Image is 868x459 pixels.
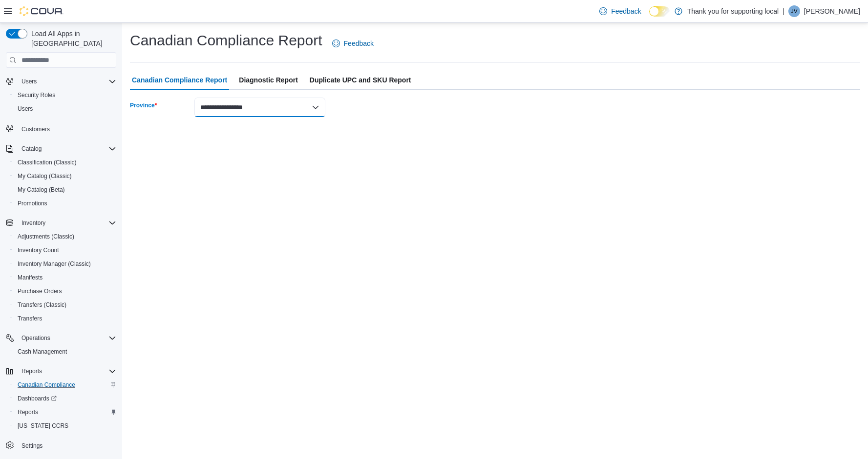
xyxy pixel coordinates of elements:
[18,332,116,344] span: Operations
[21,145,42,153] span: Catalog
[10,345,120,359] button: Cash Management
[10,405,120,419] button: Reports
[10,243,120,257] button: Inventory Count
[18,200,47,207] span: Promotions
[18,159,77,166] span: Classification (Classic)
[2,75,120,88] button: Users
[130,31,322,50] h1: Canadian Compliance Report
[10,378,120,392] button: Canadian Compliance
[10,230,120,243] button: Adjustments (Classic)
[2,142,120,156] button: Catalog
[10,257,120,271] button: Inventory Manager (Classic)
[20,6,64,16] img: Cova
[10,271,120,284] button: Manifests
[10,88,120,102] button: Security Roles
[14,89,59,101] a: Security Roles
[18,440,46,452] a: Settings
[14,420,116,432] span: Washington CCRS
[21,442,42,450] span: Settings
[14,103,116,115] span: Users
[18,365,46,377] button: Reports
[10,298,120,312] button: Transfers (Classic)
[14,170,76,182] a: My Catalog (Classic)
[10,102,120,116] button: Users
[14,258,95,270] a: Inventory Manager (Classic)
[18,422,68,430] span: [US_STATE] CCRS
[14,406,42,418] a: Reports
[18,301,66,309] span: Transfers (Classic)
[18,381,75,389] span: Canadian Compliance
[2,331,120,345] button: Operations
[791,5,798,17] span: JV
[310,70,411,90] span: Duplicate UPC and SKU Report
[14,244,116,256] span: Inventory Count
[2,121,120,136] button: Customers
[611,6,641,16] span: Feedback
[14,313,116,324] span: Transfers
[18,122,116,135] span: Customers
[687,5,779,17] p: Thank you for supporting local
[18,315,42,322] span: Transfers
[18,91,55,99] span: Security Roles
[130,101,157,109] label: Province
[10,183,120,197] button: My Catalog (Beta)
[14,184,116,196] span: My Catalog (Beta)
[14,272,46,283] a: Manifests
[328,34,378,53] a: Feedback
[14,103,37,115] a: Users
[14,198,116,209] span: Promotions
[14,258,116,270] span: Inventory Manager (Classic)
[21,334,50,342] span: Operations
[595,1,645,21] a: Feedback
[2,216,120,230] button: Inventory
[21,125,50,133] span: Customers
[18,332,54,344] button: Operations
[14,231,78,242] a: Adjustments (Classic)
[18,76,41,87] button: Users
[21,219,45,227] span: Inventory
[14,285,66,297] a: Purchase Orders
[14,299,116,311] span: Transfers (Classic)
[18,395,57,402] span: Dashboards
[14,244,63,256] a: Inventory Count
[14,285,116,297] span: Purchase Orders
[804,5,860,17] p: [PERSON_NAME]
[14,157,81,168] a: Classification (Classic)
[344,39,374,48] span: Feedback
[18,76,116,87] span: Users
[18,365,116,377] span: Reports
[10,169,120,183] button: My Catalog (Classic)
[2,439,120,453] button: Settings
[18,143,116,155] span: Catalog
[10,392,120,405] a: Dashboards
[14,406,116,418] span: Reports
[14,379,79,391] a: Canadian Compliance
[18,123,54,135] a: Customers
[18,233,74,240] span: Adjustments (Classic)
[10,312,120,325] button: Transfers
[14,393,116,404] span: Dashboards
[783,5,784,17] p: |
[649,6,670,17] input: Dark Mode
[18,172,72,180] span: My Catalog (Classic)
[18,408,38,416] span: Reports
[18,217,116,229] span: Inventory
[788,5,800,17] div: Joshua Vera
[10,197,120,210] button: Promotions
[18,246,59,254] span: Inventory Count
[14,231,116,242] span: Adjustments (Classic)
[649,17,650,17] span: Dark Mode
[14,346,71,358] a: Cash Management
[14,272,116,283] span: Manifests
[14,299,70,311] a: Transfers (Classic)
[18,260,91,268] span: Inventory Manager (Classic)
[18,287,62,295] span: Purchase Orders
[21,78,37,85] span: Users
[14,198,51,209] a: Promotions
[27,29,116,48] span: Load All Apps in [GEOGRAPHIC_DATA]
[14,89,116,101] span: Security Roles
[14,313,46,324] a: Transfers
[18,105,33,113] span: Users
[14,170,116,182] span: My Catalog (Classic)
[18,348,67,356] span: Cash Management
